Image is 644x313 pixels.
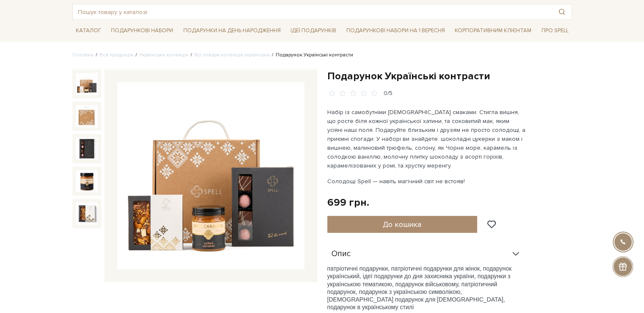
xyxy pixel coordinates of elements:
[343,23,448,38] a: Подарункові набори на 1 Вересня
[76,202,98,224] img: Подарунок Українські контрасти
[327,70,572,83] h1: Подарунок Українські контрасти
[552,4,572,20] button: Пошук товару у каталозі
[73,4,552,20] input: Пошук товару у каталозі
[383,220,421,229] span: До кошика
[180,24,284,37] a: Подарунки на День народження
[332,250,351,258] span: Опис
[287,24,340,37] a: Ідеї подарунків
[72,24,105,37] a: Каталог
[76,105,98,127] img: Подарунок Українські контрасти
[270,51,353,59] li: Подарунок Українські контрасти
[327,288,505,310] span: , подарунок з українською символікою, [DEMOGRAPHIC_DATA] подарунок для [DEMOGRAPHIC_DATA], подару...
[117,82,304,270] img: Подарунок Українські контрасти
[76,170,98,192] img: Подарунок Українські контрасти
[538,24,572,37] a: Про Spell
[327,177,526,186] p: Солодощі Spell — навіть магічний світ не встояв!
[451,23,535,38] a: Корпоративним клієнтам
[327,196,369,209] div: 699 грн.
[384,89,392,98] div: 0/5
[100,52,133,58] a: Вся продукція
[194,52,270,58] a: Всі товари колекція українська
[76,73,98,95] img: Подарунок Українські контрасти
[327,216,478,233] button: До кошика
[327,108,526,170] p: Набір із самобутніми [DEMOGRAPHIC_DATA] смаками. Стигла вишня, що росте біля кожної української х...
[76,137,98,159] img: Подарунок Українські контрасти
[72,52,94,58] a: Головна
[108,24,177,37] a: Подарункові набори
[139,52,188,58] a: Українська колекція
[327,265,512,295] span: патріотичні подарунки, патріотичні подарунки для жінок, подарунок український, ідеї подарунки до ...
